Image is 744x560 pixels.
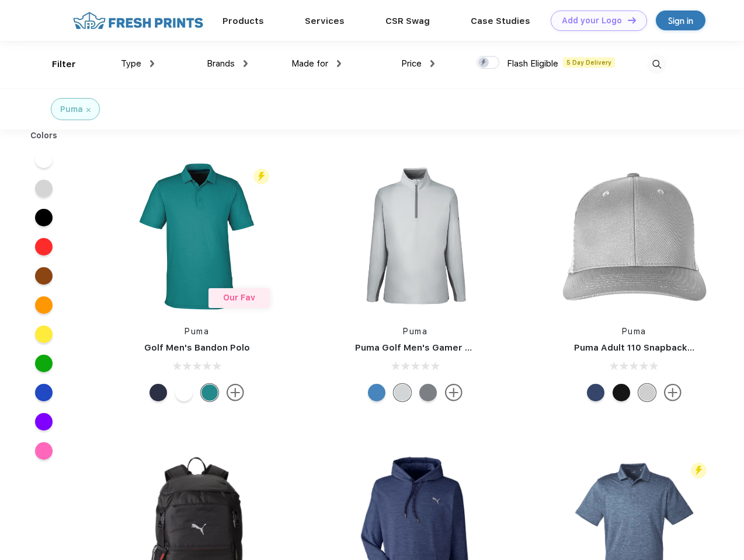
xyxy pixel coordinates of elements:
img: dropdown.png [430,60,434,67]
div: Bright White [175,384,193,401]
div: High Rise [394,384,411,401]
img: flash_active_toggle.svg [253,169,269,184]
a: Products [222,16,264,26]
div: Quarry Brt Whit [638,384,656,401]
span: Our Fav [223,293,255,302]
img: flash_active_toggle.svg [691,463,707,478]
div: Quiet Shade [419,384,437,401]
img: func=resize&h=266 [338,159,493,314]
img: dropdown.png [337,60,341,67]
img: func=resize&h=266 [119,159,274,314]
a: Puma [403,327,427,336]
img: filter_cancel.svg [86,108,91,112]
a: Golf Men's Bandon Polo [144,342,250,353]
img: more.svg [445,384,463,401]
div: Pma Blk with Pma Blk [613,384,630,401]
img: more.svg [227,384,244,401]
div: Navy Blazer [150,384,167,401]
a: Puma [185,327,209,336]
a: CSR Swag [385,16,430,26]
a: Puma [622,327,646,336]
img: DT [628,17,636,23]
span: Price [401,58,422,69]
div: Filter [52,58,76,71]
img: more.svg [664,384,682,401]
span: Made for [291,58,328,69]
div: Peacoat with Qut Shd [587,384,604,401]
div: Colors [22,129,67,142]
a: Services [305,16,345,26]
img: dropdown.png [244,60,248,67]
div: Green Lagoon [201,384,218,401]
span: 5 Day Delivery [563,57,615,68]
div: Puma [60,103,83,116]
span: Flash Eligible [507,58,558,69]
div: Sign in [668,14,693,27]
div: Bright Cobalt [368,384,385,401]
span: Brands [207,58,235,69]
img: func=resize&h=266 [557,159,712,314]
img: dropdown.png [150,60,154,67]
img: fo%20logo%202.webp [69,10,207,31]
a: Sign in [656,10,705,30]
a: Puma Golf Men's Gamer Golf Quarter-Zip [355,342,540,353]
div: Add your Logo [562,16,622,26]
img: desktop_search.svg [647,55,666,74]
span: Type [121,58,141,69]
